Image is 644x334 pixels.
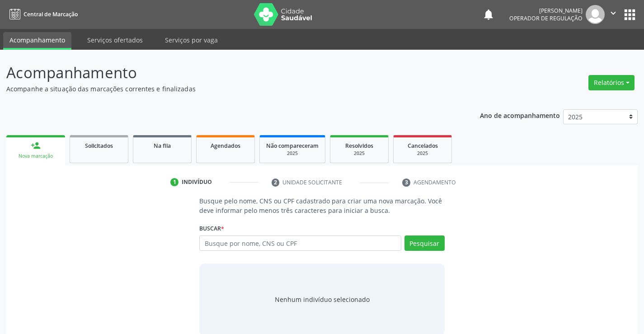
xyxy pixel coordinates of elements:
[509,14,583,22] span: Operador de regulação
[586,5,605,24] img: img
[6,7,78,22] a: Central de Marcação
[159,32,224,48] a: Serviços por vaga
[345,142,373,150] span: Resolvidos
[337,150,382,157] div: 2025
[81,32,149,48] a: Serviços ofertados
[275,295,370,304] div: Nenhum indivíduo selecionado
[3,32,71,50] a: Acompanhamento
[266,150,319,157] div: 2025
[588,75,635,90] button: Relatórios
[482,8,495,21] button: notifications
[404,235,445,251] button: Pesquisar
[408,142,438,150] span: Cancelados
[6,61,448,84] p: Acompanhamento
[154,142,171,150] span: Na fila
[182,178,212,186] div: Indivíduo
[608,8,618,18] i: 
[211,142,240,150] span: Agendados
[85,142,113,150] span: Solicitados
[6,84,448,94] p: Acompanhe a situação das marcações correntes e finalizadas
[199,221,224,235] label: Buscar
[480,109,560,121] p: Ano de acompanhamento
[199,196,444,215] p: Busque pelo nome, CNS ou CPF cadastrado para criar uma nova marcação. Você deve informar pelo men...
[509,7,583,14] div: [PERSON_NAME]
[622,7,638,23] button: apps
[13,153,59,160] div: Nova marcação
[24,10,78,18] span: Central de Marcação
[31,141,41,151] div: person_add
[400,150,445,157] div: 2025
[266,142,319,150] span: Não compareceram
[170,178,179,186] div: 1
[605,5,622,24] button: 
[199,235,401,251] input: Busque por nome, CNS ou CPF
